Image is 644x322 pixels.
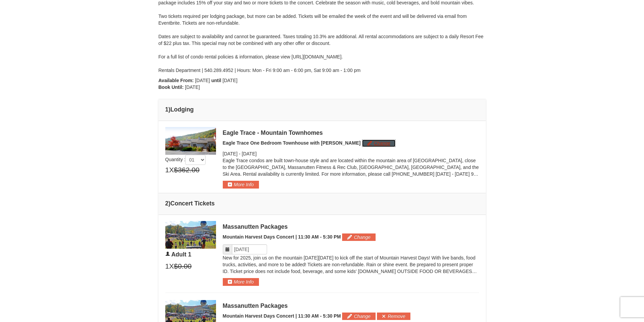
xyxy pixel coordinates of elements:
[223,313,341,319] span: Mountain Harvest Days Concert | 11:30 AM - 5:30 PM
[239,151,240,156] span: -
[174,261,192,271] span: $0.00
[362,140,396,147] button: Change
[159,84,184,90] strong: Book Until:
[195,78,210,83] span: [DATE]
[168,200,170,207] span: )
[169,165,174,175] span: X
[165,127,216,155] img: 19218983-1-9b289e55.jpg
[223,223,479,230] div: Massanutten Packages
[165,200,479,207] h4: 2 Concert Tickets
[171,251,191,258] span: Adult 1
[185,84,200,90] span: [DATE]
[377,313,410,320] button: Remove
[168,106,170,113] span: )
[342,233,376,241] button: Change
[223,181,259,188] button: More Info
[165,165,169,175] span: 1
[223,140,361,146] span: Eagle Trace One Bedroom Townhouse with [PERSON_NAME]
[165,261,169,271] span: 1
[223,302,479,309] div: Massanutten Packages
[223,234,341,240] span: Mountain Harvest Days Concert | 11:30 AM - 5:30 PM
[174,165,199,175] span: $362.00
[211,78,221,83] strong: until
[342,313,376,320] button: Change
[159,78,194,83] strong: Available From:
[242,151,257,156] span: [DATE]
[165,157,206,162] span: Quantity :
[223,254,479,275] p: New for 2025, join us on the mountain [DATE][DATE] to kick off the start of Mountain Harvest Days...
[165,106,479,113] h4: 1 Lodging
[223,151,238,156] span: [DATE]
[165,221,216,249] img: 6619879-104-de5eb655.jpg
[222,78,237,83] span: [DATE]
[223,129,479,136] div: Eagle Trace - Mountain Townhomes
[223,278,259,286] button: More Info
[169,261,174,271] span: X
[223,157,479,177] p: Eagle Trace condos are built town-house style and are located within the mountain area of [GEOGRA...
